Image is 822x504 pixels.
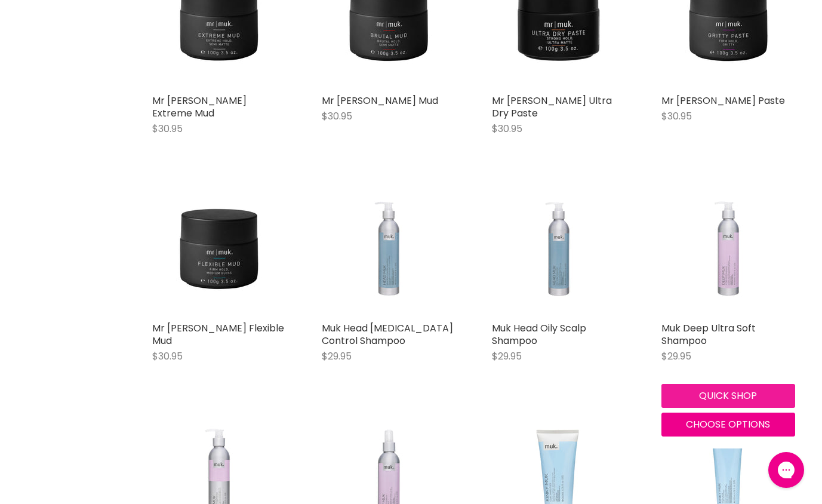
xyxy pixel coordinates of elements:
[661,94,785,107] a: Mr [PERSON_NAME] Paste
[322,182,455,316] img: Muk Head Dandruff Control Shampoo
[152,122,183,136] span: $30.95
[322,109,352,123] span: $30.95
[152,321,284,348] a: Mr [PERSON_NAME] Flexible Mud
[492,94,612,120] a: Mr [PERSON_NAME] Ultra Dry Paste
[322,94,438,107] a: Mr [PERSON_NAME] Mud
[661,413,795,437] button: Choose options
[492,321,586,348] a: Muk Head Oily Scalp Shampoo
[762,448,810,492] iframe: Gorgias live chat messenger
[492,122,522,136] span: $30.95
[661,349,691,363] span: $29.95
[686,417,770,431] span: Choose options
[152,349,183,363] span: $30.95
[661,321,756,348] a: Muk Deep Ultra Soft Shampoo
[492,349,522,363] span: $29.95
[661,109,692,123] span: $30.95
[492,182,626,316] img: Muk Head Oily Scalp Shampoo
[322,349,352,363] span: $29.95
[322,321,453,348] a: Muk Head [MEDICAL_DATA] Control Shampoo
[152,182,286,316] img: Mr Muk Flexible Mud
[661,384,795,408] button: Quick shop
[152,94,247,120] a: Mr [PERSON_NAME] Extreme Mud
[661,182,795,316] img: Muk Deep Ultra Soft Shampoo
